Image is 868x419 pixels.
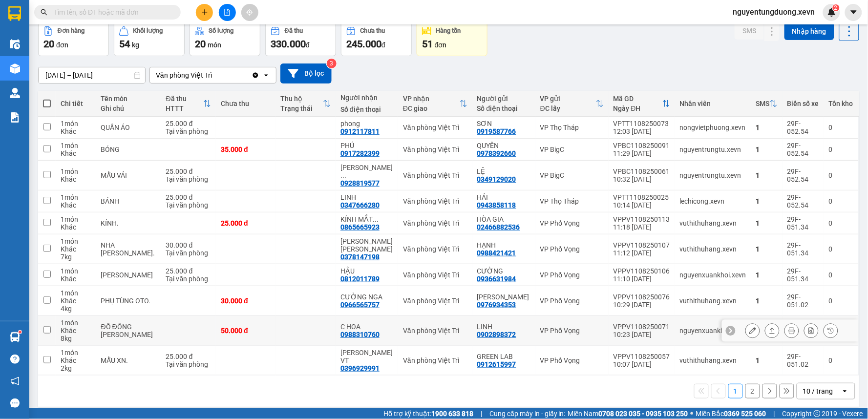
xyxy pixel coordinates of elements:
div: VPPV1108250057 [614,353,670,360]
div: 0978392660 [477,149,516,157]
div: LINH [340,193,393,201]
div: 1 [756,197,778,205]
div: nguyenxuankhoi.xevn [680,271,746,279]
div: 25.000 đ [166,120,212,127]
div: Mã GD [614,95,662,103]
div: 29F-052.54 [787,142,819,157]
div: 29F-051.02 [787,293,819,309]
div: VP BigC [540,146,604,153]
div: 0936631984 [477,275,516,283]
div: PHÚ [340,142,393,149]
div: Hàng tồn [436,27,461,34]
div: 1 món [61,193,91,201]
div: Văn phòng Việt Trì [156,70,212,80]
div: 0917282399 [340,149,380,157]
div: 0396929991 [340,364,380,372]
div: Khác [61,201,91,209]
span: đơn [56,41,68,49]
div: 10:32 [DATE] [614,175,670,183]
div: 11:10 [DATE] [614,275,670,283]
div: 0988421421 [477,249,516,257]
div: Tại văn phòng [166,249,212,257]
span: file-add [224,9,231,16]
div: BÁNH [101,197,156,205]
span: copyright [814,410,821,417]
div: 0 [829,245,853,253]
div: vuthithuhang.xevn [680,356,746,364]
button: 2 [745,384,760,398]
th: Toggle SortBy [609,91,675,117]
div: 11:18 [DATE] [614,223,670,231]
div: VPPV1108250071 [614,323,670,331]
div: 1 món [61,267,91,275]
div: VP Phố Vọng [540,271,604,279]
div: ĐC giao [403,105,460,112]
div: Văn phòng Việt Trì [403,219,467,227]
div: 29F-052.54 [787,120,819,135]
input: Select a date range. [39,67,145,83]
div: Đã thu [166,95,204,103]
div: 1 [756,146,778,153]
span: notification [10,377,20,386]
div: 29F-051.34 [787,215,819,231]
div: PHẠM GIA [477,293,530,301]
sup: 3 [327,59,337,68]
div: VPTT1108250073 [614,120,670,127]
div: 0976934353 [477,301,516,309]
div: 0 [829,356,853,364]
div: Đã thu [285,27,303,34]
div: Nhân viên [680,100,746,107]
span: message [10,398,20,408]
div: 1 món [61,168,91,175]
img: logo-vxr [8,6,21,21]
img: icon-new-feature [827,8,836,17]
span: Cung cấp máy in - giấy in: [489,408,566,419]
span: Miền Bắc [696,408,766,419]
div: MẪU XN. [101,356,156,364]
div: 30.000 đ [221,297,271,305]
div: VP Phố Vọng [540,297,604,305]
strong: 1900 633 818 [431,410,473,418]
div: Tại văn phòng [166,201,212,209]
span: search [41,9,47,16]
div: Trạng thái [281,105,323,112]
span: nguyentungduong.xevn [725,6,823,18]
img: warehouse-icon [10,39,20,49]
div: 4 kg [61,305,91,313]
span: 245.000 [346,38,381,50]
th: Toggle SortBy [751,91,783,117]
div: 30.000 đ [166,241,212,249]
div: ẮC QUY [101,271,156,279]
div: QUYÊN [477,142,530,149]
div: Văn phòng Việt Trì [403,356,467,364]
span: ⚪️ [691,412,694,416]
div: 25.000 đ [166,193,212,201]
div: VPPV1108250076 [614,293,670,301]
span: plus [201,9,208,16]
div: 8 kg [61,335,91,342]
div: 0966565757 [340,301,380,309]
div: Chưa thu [360,27,385,34]
svg: open [262,71,270,79]
img: warehouse-icon [10,88,20,98]
div: CƯỜNG [477,267,530,275]
div: Người gửi [477,95,530,103]
div: VPPV1108250106 [614,267,670,275]
span: 51 [422,38,433,50]
div: NK TRẦN PHÚ [340,237,393,253]
span: 330.000 [271,38,306,50]
div: 1 [756,356,778,364]
div: Chi tiết [61,100,91,107]
div: 50.000 đ [221,327,271,335]
th: Toggle SortBy [398,91,472,117]
div: 0912117811 [340,127,380,135]
div: Khác [61,245,91,253]
div: ĐỒ ĐÔNG LẠNH [101,323,156,338]
div: 1 món [61,319,91,327]
div: Đơn hàng [58,27,85,34]
div: Tại văn phòng [166,175,212,183]
span: caret-down [849,8,858,17]
div: Khác [61,297,91,305]
div: nguyentrungtu.xevn [680,171,746,179]
div: 1 [756,297,778,305]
